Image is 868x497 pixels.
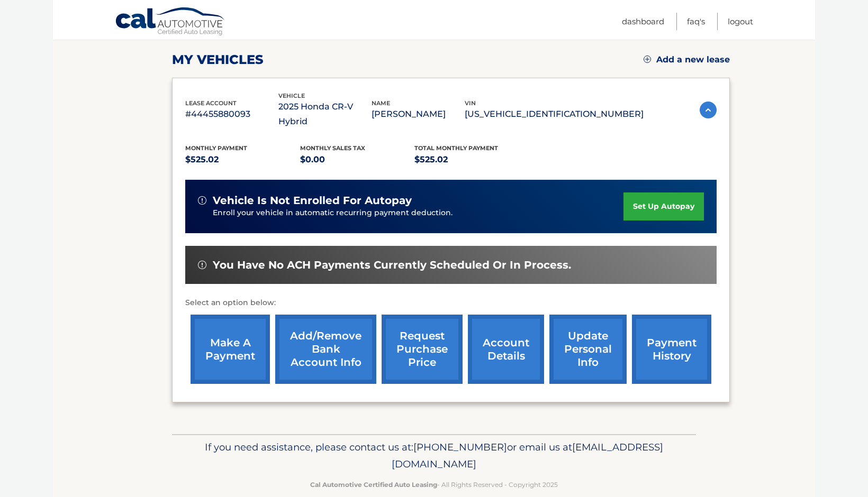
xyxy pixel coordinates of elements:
[392,441,663,470] span: [EMAIL_ADDRESS][DOMAIN_NAME]
[179,479,689,490] p: - All Rights Reserved - Copyright 2025
[414,144,498,152] span: Total Monthly Payment
[549,315,627,384] a: update personal info
[644,54,730,65] a: Add a new lease
[413,441,507,453] span: [PHONE_NUMBER]
[310,481,437,489] strong: Cal Automotive Certified Auto Leasing
[700,102,717,118] img: accordion-active.svg
[275,315,376,384] a: Add/Remove bank account info
[278,99,372,129] p: 2025 Honda CR-V Hybrid
[198,196,206,205] img: alert-white.svg
[622,13,664,30] a: Dashboard
[185,107,278,122] p: #44455880093
[414,152,529,167] p: $525.02
[213,207,623,219] p: Enroll your vehicle in automatic recurring payment deduction.
[213,194,412,207] span: vehicle is not enrolled for autopay
[185,144,247,152] span: Monthly Payment
[465,107,644,122] p: [US_VEHICLE_IDENTIFICATION_NUMBER]
[179,439,689,473] p: If you need assistance, please contact us at: or email us at
[300,144,365,152] span: Monthly sales Tax
[115,7,226,38] a: Cal Automotive
[644,56,651,63] img: add.svg
[185,99,237,107] span: lease account
[382,315,463,384] a: request purchase price
[687,13,705,30] a: FAQ's
[191,315,270,384] a: make a payment
[372,107,465,122] p: [PERSON_NAME]
[372,99,390,107] span: name
[185,152,300,167] p: $525.02
[728,13,753,30] a: Logout
[468,315,544,384] a: account details
[198,261,206,269] img: alert-white.svg
[465,99,476,107] span: vin
[623,192,704,220] a: set up autopay
[172,52,264,68] h2: my vehicles
[278,92,305,99] span: vehicle
[300,152,415,167] p: $0.00
[632,315,711,384] a: payment history
[213,259,571,272] span: You have no ACH payments currently scheduled or in process.
[185,297,717,309] p: Select an option below:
